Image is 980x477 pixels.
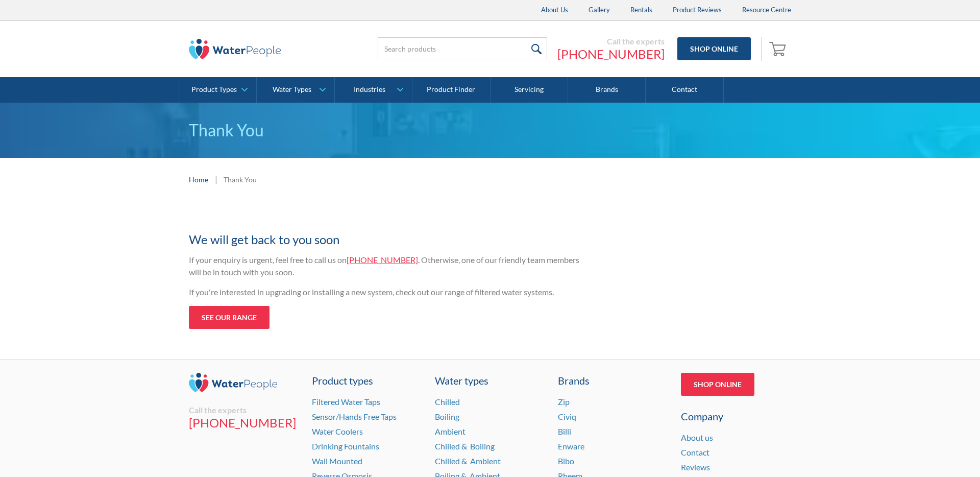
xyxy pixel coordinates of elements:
[557,46,665,62] a: [PHONE_NUMBER]
[558,397,570,407] a: Zip
[681,447,709,457] a: Contact
[435,426,465,436] a: Ambient
[347,255,418,265] a: [PHONE_NUMBER]
[189,415,299,431] a: [PHONE_NUMBER]
[435,412,459,421] a: Boiling
[557,36,665,46] div: Call the experts
[189,405,299,415] div: Call the experts
[273,85,311,94] div: Water Types
[435,441,495,451] a: Chilled & Boiling
[681,409,791,424] div: Company
[312,426,363,436] a: Water Coolers
[312,441,379,451] a: Drinking Fountains
[213,173,218,185] div: |
[412,77,490,103] a: Product Finder
[312,397,380,407] a: Filtered Water Taps
[189,118,791,142] p: Thank You
[189,211,587,225] h1: Thanks for your enquiry
[677,37,751,60] a: Shop Online
[558,412,576,421] a: Civiq
[189,286,587,298] p: If you're interested in upgrading or installing a new system, check out our range of filtered wat...
[681,462,710,472] a: Reviews
[646,77,723,103] a: Contact
[435,373,545,388] a: Water types
[189,39,281,59] img: The Water People
[191,85,237,94] div: Product Types
[558,441,584,451] a: Enware
[354,85,385,94] div: Industries
[312,456,362,466] a: Wall Mounted
[435,456,501,466] a: Chilled & Ambient
[491,77,568,103] a: Servicing
[681,433,713,442] a: About us
[224,174,257,185] div: Thank You
[189,254,587,278] p: If your enquiry is urgent, feel free to call us on . Otherwise, one of our friendly team members ...
[568,77,646,103] a: Brands
[189,306,269,329] a: See our range
[189,230,587,249] h2: We will get back to you soon
[558,373,668,388] div: Brands
[312,412,397,421] a: Sensor/Hands Free Taps
[378,37,547,60] input: Search products
[257,77,334,103] a: Water Types
[769,40,789,57] img: shopping cart
[767,37,791,61] a: Open cart
[681,373,754,396] a: Shop Online
[179,77,256,103] a: Product Types
[558,426,571,436] a: Billi
[435,397,460,407] a: Chilled
[558,456,574,466] a: Bibo
[312,373,422,388] a: Product types
[335,77,412,103] a: Industries
[189,174,208,185] a: Home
